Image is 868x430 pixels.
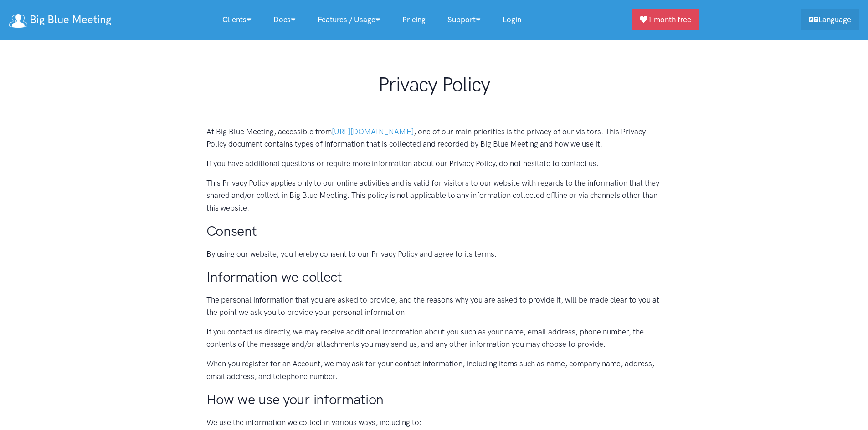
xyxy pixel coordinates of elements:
a: Language [801,9,859,30]
a: [URL][DOMAIN_NAME] [332,127,414,136]
a: Features / Usage [307,10,391,30]
p: If you contact us directly, we may receive additional information about you such as your name, em... [206,326,662,350]
p: At Big Blue Meeting, accessible from , one of our main priorities is the privacy of our visitors.... [206,126,662,150]
p: We use the information we collect in various ways, including to: [206,416,662,429]
h2: Consent [206,222,662,241]
p: If you have additional questions or require more information about our Privacy Policy, do not hes... [206,157,662,170]
img: logo [9,14,27,28]
a: 1 month free [632,9,699,30]
p: The personal information that you are asked to provide, and the reasons why you are asked to prov... [206,294,662,319]
a: Clients [211,10,262,30]
h1: Privacy Policy [206,73,662,96]
a: Big Blue Meeting [9,10,111,30]
a: Docs [262,10,307,30]
a: Login [492,10,532,30]
p: By using our website, you hereby consent to our Privacy Policy and agree to its terms. [206,248,662,260]
h2: How we use your information [206,390,662,409]
h2: Information we collect [206,268,662,287]
p: This Privacy Policy applies only to our online activities and is valid for visitors to our websit... [206,177,662,214]
a: Support [437,10,492,30]
a: Pricing [391,10,437,30]
p: When you register for an Account, we may ask for your contact information, including items such a... [206,358,662,382]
